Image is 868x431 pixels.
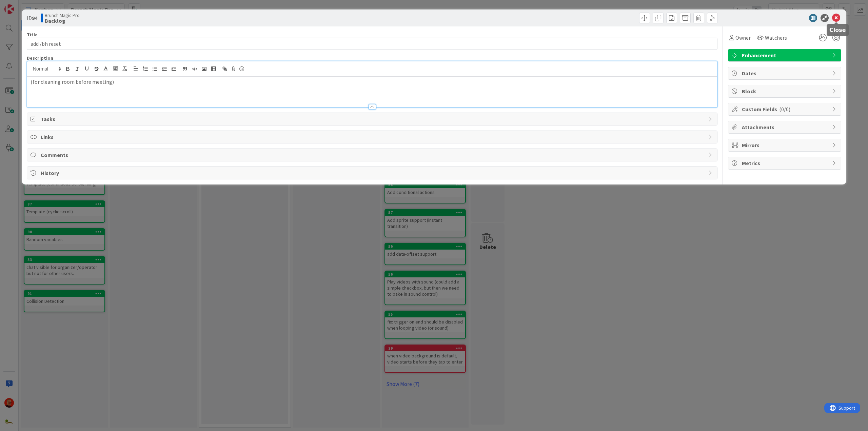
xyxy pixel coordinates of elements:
[742,159,829,167] span: Metrics
[27,32,38,38] label: Title
[27,55,53,61] span: Description
[41,151,705,159] span: Comments
[14,1,31,9] span: Support
[41,133,705,141] span: Links
[742,69,829,77] span: Dates
[735,34,751,42] span: Owner
[742,51,829,59] span: Enhancement
[765,34,787,42] span: Watchers
[45,18,80,23] b: Backlog
[779,106,790,113] span: ( 0/0 )
[742,105,829,113] span: Custom Fields
[32,15,37,21] b: 94
[27,14,37,22] span: ID
[31,78,714,86] p: (for cleaning room before meeting)
[41,115,705,123] span: Tasks
[41,169,705,177] span: History
[742,87,829,95] span: Block
[742,123,829,131] span: Attachments
[829,27,846,33] h5: Close
[742,141,829,149] span: Mirrors
[27,38,717,50] input: type card name here...
[45,13,80,18] span: Brunch Magic Pro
